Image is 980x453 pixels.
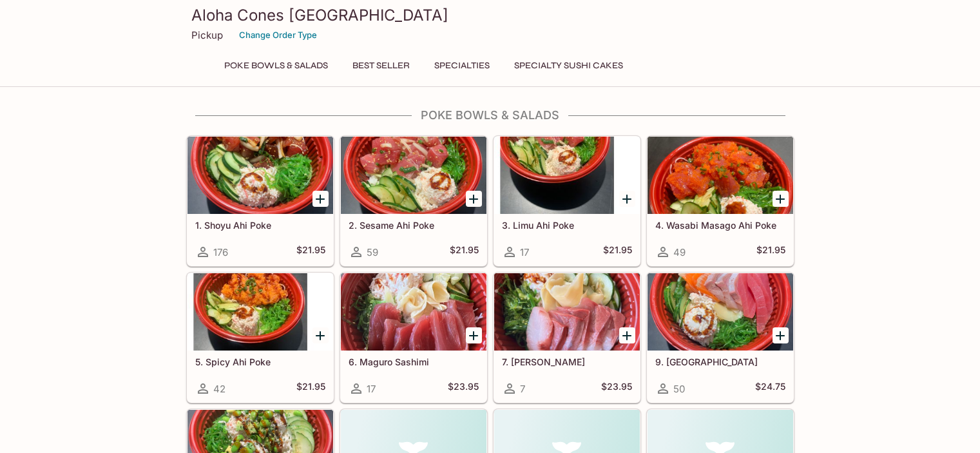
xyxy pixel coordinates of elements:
[448,381,479,396] h5: $23.95
[773,327,789,343] button: Add 9. Charashi
[647,136,794,266] a: 4. Wasabi Masago Ahi Poke49$21.95
[217,57,335,75] button: Poke Bowls & Salads
[191,29,223,41] p: Pickup
[507,57,630,75] button: Specialty Sushi Cakes
[187,273,334,403] a: 5. Spicy Ahi Poke42$21.95
[494,273,640,403] a: 7. [PERSON_NAME]7$23.95
[450,244,479,260] h5: $21.95
[341,273,486,351] div: 6. Maguro Sashimi
[601,381,632,396] h5: $23.95
[673,383,685,395] span: 50
[619,191,635,207] button: Add 3. Limu Ahi Poke
[340,136,487,266] a: 2. Sesame Ahi Poke59$21.95
[647,273,794,403] a: 9. [GEOGRAPHIC_DATA]50$24.75
[367,246,378,258] span: 59
[648,273,793,351] div: 9. Charashi
[755,381,785,396] h5: $24.75
[345,57,417,75] button: Best Seller
[603,244,632,260] h5: $21.95
[296,244,325,260] h5: $21.95
[349,220,479,231] h5: 2. Sesame Ahi Poke
[213,246,228,258] span: 176
[655,220,785,231] h5: 4. Wasabi Masago Ahi Poke
[494,273,640,351] div: 7. Hamachi Sashimi
[648,137,793,214] div: 4. Wasabi Masago Ahi Poke
[312,327,329,343] button: Add 5. Spicy Ahi Poke
[349,356,479,367] h5: 6. Maguro Sashimi
[502,220,632,231] h5: 3. Limu Ahi Poke
[187,273,333,351] div: 5. Spicy Ahi Poke
[673,246,686,258] span: 49
[520,246,529,258] span: 17
[466,327,482,343] button: Add 6. Maguro Sashimi
[427,57,497,75] button: Specialties
[213,383,226,395] span: 42
[186,108,794,122] h4: Poke Bowls & Salads
[773,191,789,207] button: Add 4. Wasabi Masago Ahi Poke
[195,356,325,367] h5: 5. Spicy Ahi Poke
[655,356,785,367] h5: 9. [GEOGRAPHIC_DATA]
[233,25,323,45] button: Change Order Type
[191,5,789,25] h3: Aloha Cones [GEOGRAPHIC_DATA]
[341,137,486,214] div: 2. Sesame Ahi Poke
[756,244,785,260] h5: $21.95
[367,383,376,395] span: 17
[494,136,640,266] a: 3. Limu Ahi Poke17$21.95
[466,191,482,207] button: Add 2. Sesame Ahi Poke
[340,273,487,403] a: 6. Maguro Sashimi17$23.95
[619,327,635,343] button: Add 7. Hamachi Sashimi
[520,383,525,395] span: 7
[195,220,325,231] h5: 1. Shoyu Ahi Poke
[502,356,632,367] h5: 7. [PERSON_NAME]
[494,137,640,214] div: 3. Limu Ahi Poke
[296,381,325,396] h5: $21.95
[187,136,334,266] a: 1. Shoyu Ahi Poke176$21.95
[312,191,329,207] button: Add 1. Shoyu Ahi Poke
[187,137,333,214] div: 1. Shoyu Ahi Poke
